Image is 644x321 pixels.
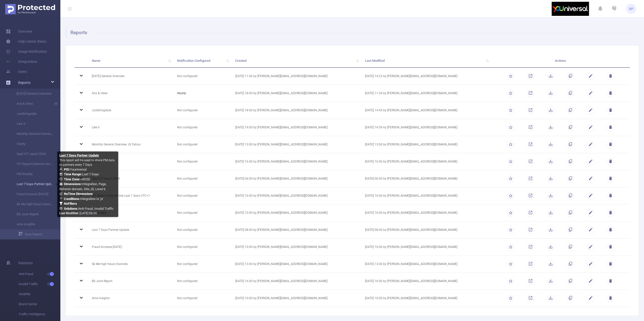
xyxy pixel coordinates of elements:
td: [DATE] 10:00 by [PERSON_NAME][EMAIL_ADDRESS][DOMAIN_NAME] [231,204,361,222]
a: Reports [18,78,30,88]
td: [DATE] 10:00 by [PERSON_NAME][EMAIL_ADDRESS][DOMAIN_NAME] [231,239,361,256]
a: Like it [10,119,54,129]
td: Not configured [173,256,231,273]
img: Protected Media [5,4,55,14]
td: Fraud Increase [DATE] - [88,239,173,256]
td: Not configured [173,273,231,290]
span: Solutions [18,258,33,268]
td: [DATE] 13:00 by [PERSON_NAME][EMAIL_ADDRESS][DOMAIN_NAME] [361,256,491,273]
td: [DATE] 16:00 by [PERSON_NAME][EMAIL_ADDRESS][DOMAIN_NAME] [361,273,491,290]
i: icon: search [166,54,173,67]
td: Sk Me high fraud channels [88,256,173,273]
span: Reports [18,81,30,85]
b: Conditions : [64,197,80,201]
td: Not configured [173,170,231,187]
span: [DATE] 08:00 [59,211,97,215]
td: Not configured [173,68,231,85]
b: Last Modified: [59,211,79,215]
td: Not configured [173,187,231,204]
td: Monthly General Overview JS Yahoo [88,136,173,153]
td: [DATE] 08:00 by [PERSON_NAME][EMAIL_ADDRESS][DOMAIN_NAME] [231,222,361,239]
td: [DATE] 16:00 by [PERSON_NAME][EMAIL_ADDRESS][DOMAIN_NAME] [231,153,361,170]
a: PM Weekly [10,169,54,179]
a: Last 7 Days Partner Update [10,179,54,189]
td: Last 7 Days Partner Update [88,222,173,239]
td: Not configured [173,153,231,170]
a: Sept IVT report 2024 [10,149,54,159]
span: AP [629,4,633,14]
td: Not configured [173,136,231,153]
b: Dimensions : [64,182,82,186]
a: Clarity [10,139,54,149]
td: [DATE] 16:00 by [PERSON_NAME][EMAIL_ADDRESS][DOMAIN_NAME] [361,187,491,204]
span: This report will be used to share PM data to partners every 7 Days [59,158,115,167]
span: Youniversal Last 7 Days +00:00 [59,168,114,210]
a: BS June Report [10,209,54,219]
td: [DATE] 19:00 by [PERSON_NAME][EMAIL_ADDRESS][DOMAIN_NAME] [231,119,361,136]
td: [DATE] 10:00 by [PERSON_NAME][EMAIL_ADDRESS][DOMAIN_NAME] [361,239,491,256]
span: Created [235,59,247,63]
td: Not configured [173,239,231,256]
td: [DATE] 14:23 by [PERSON_NAME][EMAIL_ADDRESS][DOMAIN_NAME] [361,68,491,85]
span: Integration, Page, Referrer domain, Site_ID, Level 6 [59,182,107,191]
td: [DATE] 08:00 by [PERSON_NAME][EMAIL_ADDRESS][DOMAIN_NAME] [361,222,491,239]
i: icon: search [484,54,491,67]
td: Not configured [173,102,231,119]
span: Anti-Fraud [19,269,60,279]
td: [DATE] 06:00 by [PERSON_NAME][EMAIL_ADDRESS][DOMAIN_NAME] [231,170,361,187]
a: Users [6,67,27,77]
a: Help Center (New) [6,36,47,46]
span: Invalid Traffic [19,279,60,289]
td: [DATE] 14:59 by [PERSON_NAME][EMAIL_ADDRESS][DOMAIN_NAME] [361,119,491,136]
i: icon: user [59,168,64,171]
td: [DATE] 16:00 by [PERSON_NAME][EMAIL_ADDRESS][DOMAIN_NAME] [361,153,491,170]
a: Usage Notification [6,46,47,57]
td: [DATE] 10:00 by [PERSON_NAME][EMAIL_ADDRESS][DOMAIN_NAME] [231,290,361,307]
span: Anti-Fraud, Invalid Traffic [64,207,114,210]
b: No Time Dimensions [64,192,93,196]
b: hourly [177,91,186,95]
a: IVT Report External Use Last 7 days UTC+1 [10,159,54,169]
td: IVT Report External Use Last 7 days UTC+1 [88,187,173,204]
a: Any & vibes [10,99,54,109]
td: [DATE] 18:00 by [PERSON_NAME][EMAIL_ADDRESS][DOMAIN_NAME] [231,102,361,119]
td: Like it [88,119,173,136]
b: Time Zone: [64,177,80,181]
span: Notification Configured [177,59,210,63]
td: [DATE] 16:00 by [PERSON_NAME][EMAIL_ADDRESS][DOMAIN_NAME] [231,187,361,204]
h1: Reports [65,28,635,38]
a: Ame insights [10,219,54,229]
td: [DATE] 11:00 by [PERSON_NAME][EMAIL_ADDRESS][DOMAIN_NAME] [231,68,361,85]
td: BS June Report [88,273,173,290]
td: Clarity [88,153,173,170]
td: [DATE] 16:00 by [PERSON_NAME][EMAIL_ADDRESS][DOMAIN_NAME] [231,273,361,290]
td: [DATE] 06:00 by [PERSON_NAME][EMAIL_ADDRESS][DOMAIN_NAME] [361,170,491,187]
td: [DATE] 10:00 by [PERSON_NAME][EMAIL_ADDRESS][DOMAIN_NAME] [361,204,491,222]
span: Traffic Intelligence [19,309,60,319]
td: [DATE] 10:00 by [PERSON_NAME][EMAIL_ADDRESS][DOMAIN_NAME] [361,290,491,307]
b: Time Range: [64,172,82,176]
a: Integrations [6,57,37,67]
td: [DATE] 13:00 by [PERSON_NAME][EMAIL_ADDRESS][DOMAIN_NAME] [231,256,361,273]
b: Solutions : [64,207,78,210]
a: Sk Me high fraud channels [10,199,54,209]
a: Overview [6,26,32,36]
td: Sept IVT report 2024 [88,170,173,187]
td: Not configured [173,119,231,136]
td: [DATE] 11:54 by [PERSON_NAME][EMAIL_ADDRESS][DOMAIN_NAME] [361,85,491,102]
td: PM Weekly [88,204,173,222]
b: No Filters [64,202,77,205]
span: Integration Is 'js' [64,197,103,201]
td: Ame insights [88,290,173,307]
td: Not configured [173,204,231,222]
b: PID: [64,168,70,171]
b: Last 7 Days Partner Update [59,153,99,157]
span: Brand Safety [19,299,60,309]
td: Not configured [173,222,231,239]
i: icon: search [354,54,361,67]
td: Justbringstyle [88,102,173,119]
span: Visibility [19,289,60,299]
span: Name [92,59,100,63]
a: Justbringstyle [10,109,54,119]
td: [DATE] General Overview [88,68,173,85]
